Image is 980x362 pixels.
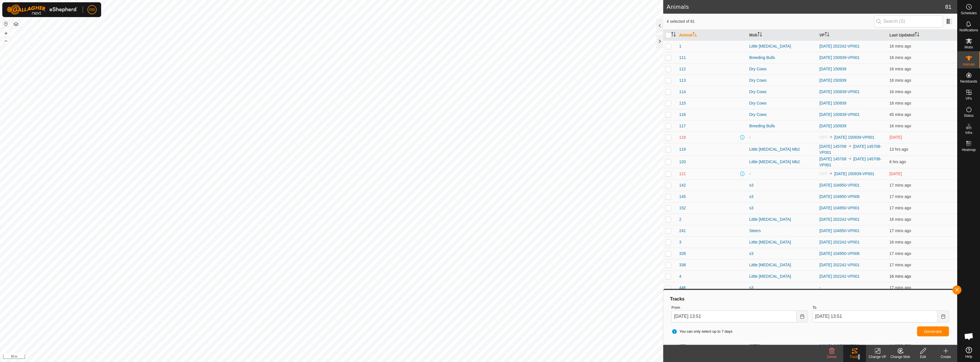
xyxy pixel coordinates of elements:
[961,11,977,15] span: Schedules
[819,55,859,60] a: [DATE] 150939-VP001
[337,355,354,360] a: Contact Us
[3,21,9,27] button: Reset Map
[866,354,889,359] div: Change VP
[747,30,817,41] th: Mob
[749,182,815,188] div: s3
[889,124,911,128] span: 13 Oct 2025, 1:34 pm
[819,89,859,94] a: [DATE] 150939-VP001
[309,355,330,360] a: Privacy Policy
[819,144,846,149] a: [DATE] 145708
[667,19,874,24] span: 4 selected of 81
[819,157,881,167] a: [DATE] 145708-VP001
[3,37,9,44] button: –
[834,135,874,140] a: [DATE] 150939-VP001
[667,3,945,10] h2: Animals
[889,78,911,83] span: 13 Oct 2025, 1:34 pm
[679,55,686,61] span: 111
[889,101,911,105] span: 13 Oct 2025, 1:34 pm
[945,3,952,11] span: 81
[679,273,681,279] span: 4
[797,310,808,322] button: Choose Date
[679,216,681,222] span: 2
[679,112,686,118] span: 116
[889,274,911,279] span: 13 Oct 2025, 1:34 pm
[874,15,943,27] input: Search (S)
[819,78,846,83] a: [DATE] 150939
[828,171,833,176] img: to
[749,100,815,106] div: Dry Cows
[7,5,78,15] img: Gallagher Logo
[749,194,815,200] div: s3
[959,28,978,32] span: Notifications
[889,135,902,140] span: 11 Oct 2025, 4:49 pm
[749,239,815,245] div: Little [MEDICAL_DATA]
[957,345,980,361] a: Help
[848,144,852,148] img: to
[749,89,815,95] div: Dry Cows
[960,80,977,83] span: Neckbands
[889,67,911,71] span: 13 Oct 2025, 1:34 pm
[679,77,686,83] span: 113
[827,355,837,359] span: Delete
[749,134,815,140] div: -
[889,285,911,290] span: 13 Oct 2025, 1:33 pm
[819,194,859,199] a: [DATE] 104950-VP006
[749,123,815,129] div: Breeding Bulls
[819,144,881,155] a: [DATE] 145708-VP001
[671,33,676,37] p-sorticon: Activate to sort
[828,135,833,139] img: to
[819,217,859,222] a: [DATE] 202242-VP001
[962,148,976,152] span: Heatmap
[749,205,815,211] div: s3
[889,206,911,210] span: 13 Oct 2025, 1:33 pm
[679,228,686,234] span: 241
[960,328,977,345] div: Open chat
[671,329,732,334] span: You can only select up to 7 days
[938,310,949,322] button: Choose Date
[819,342,859,347] a: [DATE] 104950-VP001
[819,240,859,244] a: [DATE] 202242-VP001
[912,354,934,359] div: Edit
[965,131,972,134] span: Infra
[965,97,972,100] span: VPs
[819,112,859,117] a: [DATE] 150939-VP001
[889,194,911,199] span: 13 Oct 2025, 1:33 pm
[889,159,906,164] span: 13 Oct 2025, 7:34 am
[819,274,859,279] a: [DATE] 202242-VP001
[889,171,902,176] span: 11 Oct 2025, 4:45 pm
[679,194,686,200] span: 145
[749,159,815,165] div: Little [MEDICAL_DATA] Mb2
[915,33,919,37] p-sorticon: Activate to sort
[817,30,887,41] th: VP
[889,112,911,117] span: 13 Oct 2025, 1:05 pm
[679,123,686,129] span: 117
[749,55,815,61] div: Breeding Bulls
[758,33,762,37] p-sorticon: Activate to sort
[819,44,859,48] a: [DATE] 202242-VP001
[749,43,815,49] div: Little [MEDICAL_DATA]
[749,146,815,152] div: Little [MEDICAL_DATA] Mb2
[679,66,686,72] span: 112
[679,146,686,152] span: 119
[889,342,911,347] span: 13 Oct 2025, 1:33 pm
[917,326,949,336] button: Generate
[889,55,911,60] span: 13 Oct 2025, 1:34 pm
[819,101,846,105] a: [DATE] 150939
[13,21,19,28] button: Map Layers
[679,182,686,188] span: 142
[889,263,911,267] span: 13 Oct 2025, 1:33 pm
[924,329,942,334] span: Generate
[679,134,686,140] span: 118
[819,285,821,290] app-display-virtual-paddock-transition: -
[819,135,827,140] span: OFF
[889,228,911,233] span: 13 Oct 2025, 1:33 pm
[749,171,815,177] div: -
[3,30,9,37] button: +
[819,157,846,161] a: [DATE] 145708
[679,159,686,165] span: 120
[889,89,911,94] span: 13 Oct 2025, 1:34 pm
[819,263,859,267] a: [DATE] 202242-VP001
[669,296,951,302] div: Tracks
[679,171,686,177] span: 121
[889,354,912,359] div: Change Mob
